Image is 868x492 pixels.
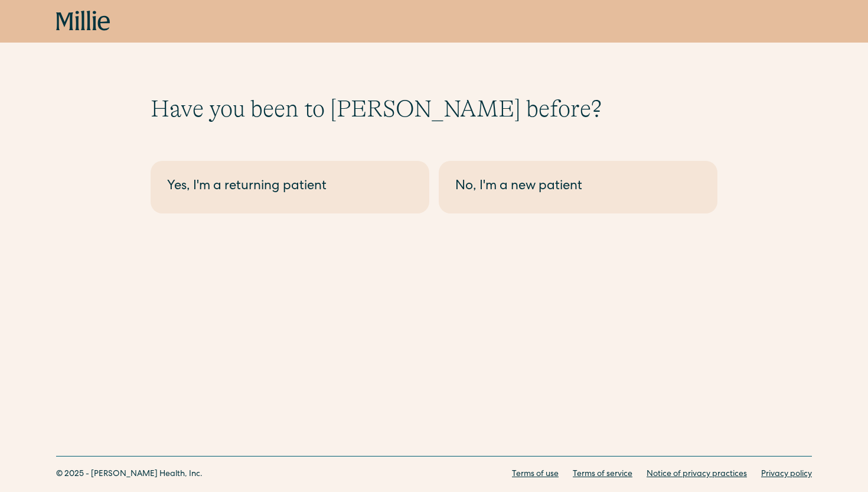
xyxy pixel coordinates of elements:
a: Notice of privacy practices [647,468,747,481]
div: Yes, I'm a returning patient [167,177,413,197]
a: Terms of use [512,468,559,481]
a: Privacy policy [761,468,812,481]
a: Yes, I'm a returning patient [151,161,429,213]
div: No, I'm a new patient [455,177,701,197]
a: No, I'm a new patient [439,161,717,213]
h1: Have you been to [PERSON_NAME] before? [151,95,717,123]
div: © 2025 - [PERSON_NAME] Health, Inc. [56,468,203,481]
a: Terms of service [573,468,632,481]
